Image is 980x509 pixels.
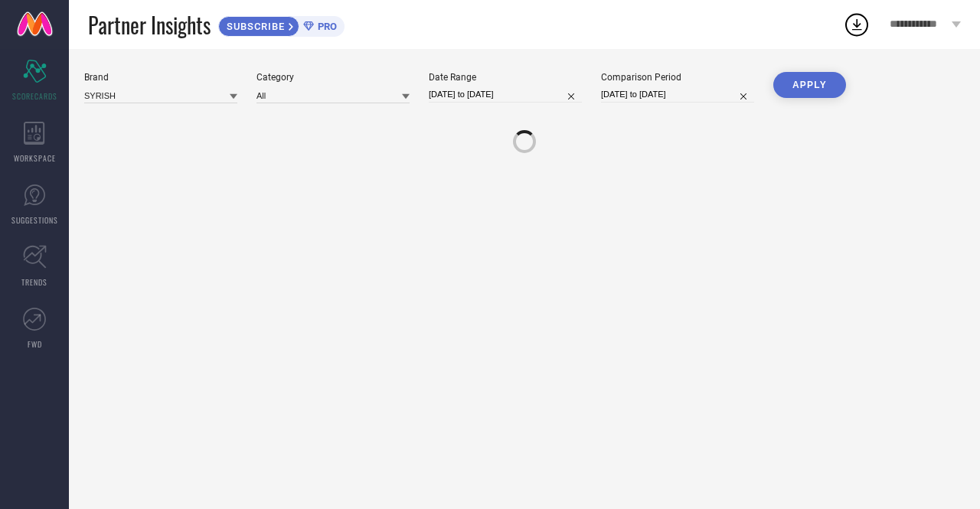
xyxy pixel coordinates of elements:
[14,152,56,164] span: WORKSPACE
[601,86,754,103] input: Select comparison period
[84,72,237,83] div: Brand
[21,276,47,288] span: TRENDS
[88,9,211,41] span: Partner Insights
[773,72,846,98] button: APPLY
[28,338,42,350] span: FWD
[314,21,337,32] span: PRO
[219,21,289,32] span: SUBSCRIBE
[601,72,754,83] div: Comparison Period
[843,11,871,38] div: Open download list
[12,90,57,102] span: SCORECARDS
[429,86,582,103] input: Select date range
[256,72,410,83] div: Category
[11,214,58,226] span: SUGGESTIONS
[429,72,582,83] div: Date Range
[218,12,345,37] a: SUBSCRIBEPRO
